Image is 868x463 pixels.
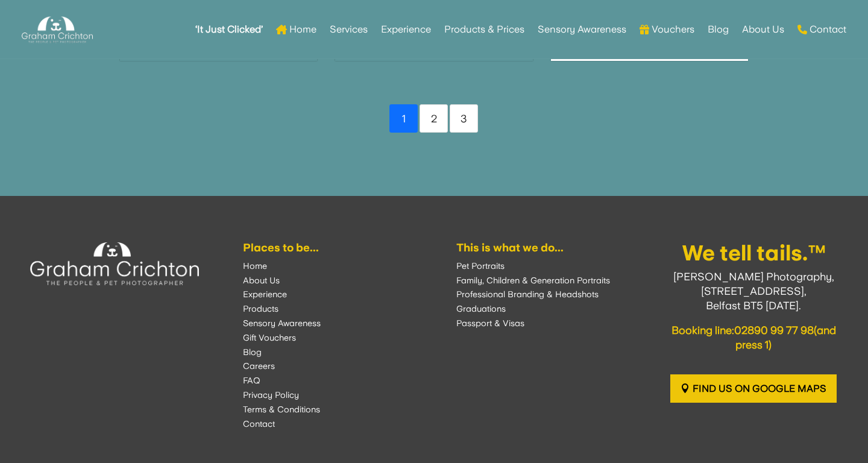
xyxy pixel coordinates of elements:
[243,376,260,385] a: FAQ
[243,242,412,259] h6: Places to be...
[742,6,784,53] a: About Us
[243,304,278,313] a: Products
[456,289,599,299] a: Professional Branding & Headshots
[456,276,610,285] a: Family, Children & Generation Portraits
[538,6,626,53] a: Sensory Awareness
[420,104,448,133] a: 2
[243,347,262,357] a: Blog
[243,333,296,342] a: Gift Vouchers
[22,13,93,46] img: Graham Crichton Photography Logo
[243,289,287,299] a: Experience
[456,242,625,259] h6: This is what we do...
[673,270,834,283] span: [PERSON_NAME] Photography,
[30,242,199,285] img: Experience the Experience
[330,6,368,53] a: Services
[243,419,275,429] a: Contact
[381,6,431,53] a: Experience
[456,318,524,328] a: Passport & Visas
[456,261,505,271] a: Pet Portraits
[708,6,729,53] a: Blog
[243,318,321,328] a: Sensory Awareness
[243,261,267,271] a: Home
[640,6,694,53] a: Vouchers
[669,242,838,270] h3: We tell tails.™
[195,6,263,53] a: ‘It Just Clicked’
[243,276,280,285] a: About Us
[243,361,275,371] a: Careers
[706,299,801,312] span: Belfast BT5 [DATE].
[243,390,299,400] a: Privacy Policy
[195,25,263,34] strong: ‘It Just Clicked’
[670,374,836,403] a: Find us on Google Maps
[444,6,524,53] a: Products & Prices
[734,324,814,336] a: 02890 99 77 98
[389,104,418,133] span: 1
[701,285,807,297] span: [STREET_ADDRESS],
[276,6,316,53] a: Home
[243,405,320,414] a: Terms & Conditions
[797,6,846,53] a: Contact
[671,324,836,351] span: Booking line: (and press 1)
[456,304,506,313] a: Graduations
[450,104,478,133] a: 3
